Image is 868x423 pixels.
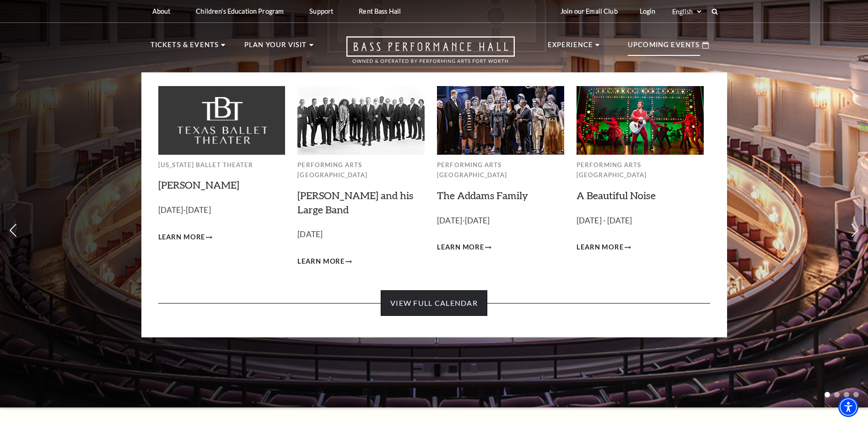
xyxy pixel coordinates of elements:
a: Learn More Peter Pan [158,232,213,243]
a: [PERSON_NAME] and his Large Band [297,189,413,216]
img: Texas Ballet Theater [158,86,286,154]
p: [US_STATE] Ballet Theater [158,160,286,170]
a: Open this option [313,36,548,72]
p: Plan Your Visit [244,39,307,56]
p: About [152,7,171,15]
img: Performing Arts Fort Worth [297,86,425,154]
select: Select: [670,7,703,16]
span: Learn More [297,256,345,267]
a: Learn More Lyle Lovett and his Large Band [297,256,352,267]
a: Learn More A Beautiful Noise [577,242,631,253]
a: View Full Calendar [381,290,487,316]
p: [DATE] [297,228,425,241]
span: Learn More [158,232,205,243]
p: [DATE]-[DATE] [158,204,286,217]
p: Performing Arts [GEOGRAPHIC_DATA] [297,160,425,180]
p: Upcoming Events [628,39,700,56]
p: Support [309,7,333,15]
p: Tickets & Events [151,39,219,56]
p: [DATE]-[DATE] [437,214,564,228]
p: Rent Bass Hall [359,7,401,15]
span: Learn More [437,242,484,253]
a: Learn More The Addams Family [437,242,491,253]
p: [DATE] - [DATE] [577,214,704,228]
span: Learn More [577,242,624,253]
img: Performing Arts Fort Worth [437,86,564,154]
p: Children's Education Program [196,7,284,15]
p: Performing Arts [GEOGRAPHIC_DATA] [437,160,564,180]
a: The Addams Family [437,189,528,201]
div: Accessibility Menu [838,397,858,417]
a: [PERSON_NAME] [158,179,239,191]
img: Performing Arts Fort Worth [577,86,704,154]
p: Performing Arts [GEOGRAPHIC_DATA] [577,160,704,180]
p: Experience [548,39,593,56]
a: A Beautiful Noise [577,189,656,201]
